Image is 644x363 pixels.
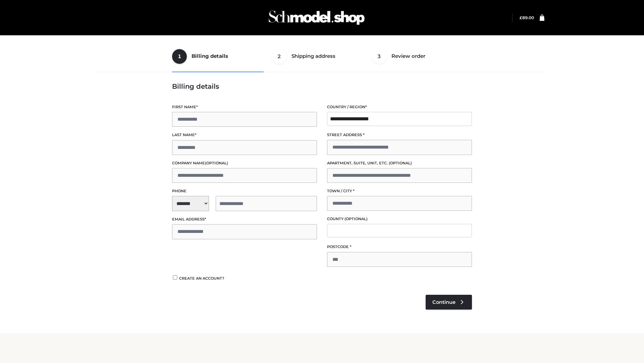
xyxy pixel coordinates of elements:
[520,15,522,20] span: £
[344,216,368,221] span: (optional)
[172,82,472,90] h3: Billing details
[520,15,534,20] a: £89.00
[520,15,534,20] bdi: 89.00
[327,216,472,222] label: County
[389,161,412,165] span: (optional)
[205,161,228,165] span: (optional)
[327,244,472,250] label: Postcode
[179,276,224,281] span: Create an account?
[172,188,317,194] label: Phone
[266,4,367,31] img: Schmodel Admin 964
[172,104,317,110] label: First name
[426,295,472,310] a: Continue
[327,188,472,194] label: Town / City
[432,299,455,305] span: Continue
[327,132,472,138] label: Street address
[172,275,178,280] input: Create an account?
[172,132,317,138] label: Last name
[172,216,317,223] label: Email address
[327,160,472,166] label: Apartment, suite, unit, etc.
[327,104,472,110] label: Country / Region
[172,160,317,166] label: Company name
